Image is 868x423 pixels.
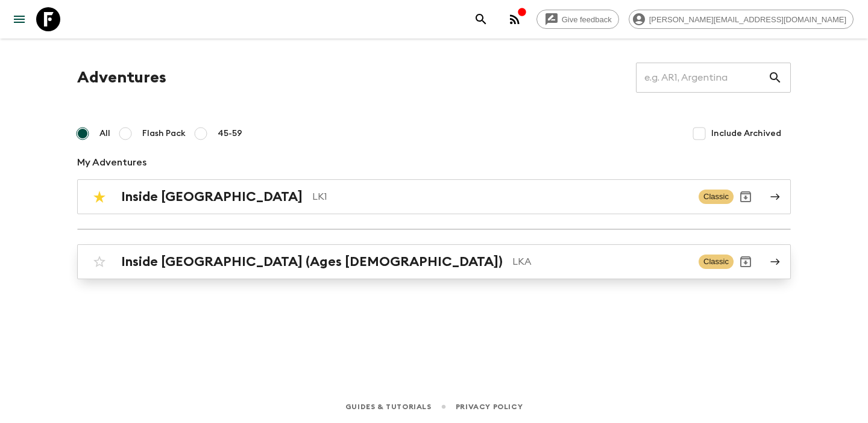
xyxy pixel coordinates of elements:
a: Inside [GEOGRAPHIC_DATA] (Ages [DEMOGRAPHIC_DATA])LKAClassicArchive [77,244,791,279]
button: search adventures [469,7,493,31]
p: My Adventures [77,155,791,170]
p: LK1 [312,190,689,204]
span: Classic [699,255,734,269]
span: Classic [699,190,734,204]
h2: Inside [GEOGRAPHIC_DATA] [121,189,303,205]
h1: Adventures [77,66,166,90]
span: Give feedback [555,15,618,24]
span: Include Archived [711,128,781,140]
button: Archive [734,185,758,209]
a: Privacy Policy [456,400,523,413]
button: menu [7,7,31,31]
a: Give feedback [536,10,619,29]
input: e.g. AR1, Argentina [636,61,768,94]
button: Archive [734,250,758,274]
a: Inside [GEOGRAPHIC_DATA]LK1ClassicArchive [77,179,791,214]
a: Guides & Tutorials [345,400,432,413]
p: LKA [512,255,689,269]
span: Flash Pack [142,128,186,140]
div: [PERSON_NAME][EMAIL_ADDRESS][DOMAIN_NAME] [629,10,854,29]
span: [PERSON_NAME][EMAIL_ADDRESS][DOMAIN_NAME] [643,15,853,24]
span: 45-59 [218,128,242,140]
span: All [99,128,110,140]
h2: Inside [GEOGRAPHIC_DATA] (Ages [DEMOGRAPHIC_DATA]) [121,254,503,270]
